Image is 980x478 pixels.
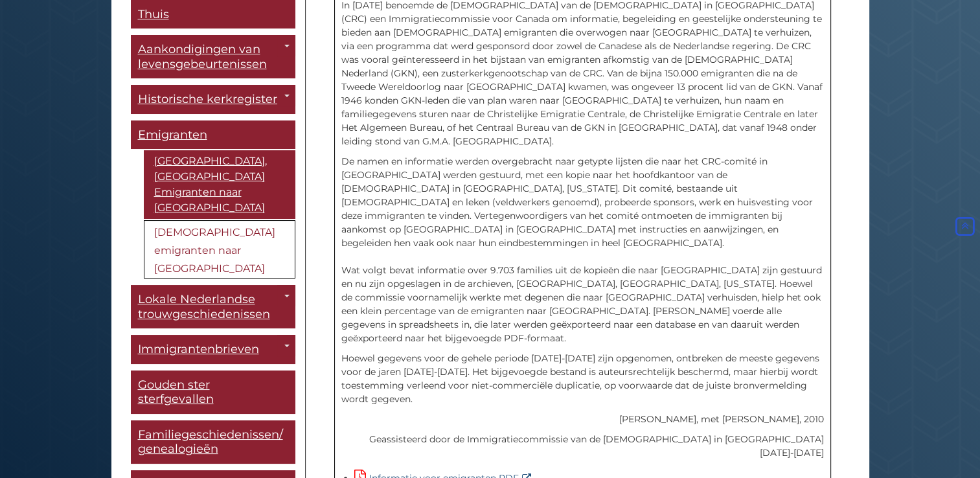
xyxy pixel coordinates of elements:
[138,128,207,142] span: Emigranten
[131,286,295,329] a: Lokale Nederlandse trouwgeschiedenissen
[131,36,295,79] a: Aankondigingen van levensgebeurtenissen
[138,43,267,72] span: Aankondigingen van levensgebeurtenissen
[131,336,295,365] a: Immigrantenbrieven
[138,378,214,407] span: Gouden ster sterfgevallen
[341,352,824,406] p: Hoewel gegevens voor de gehele periode [DATE]-[DATE] zijn opgenomen, ontbreken de meeste gegevens...
[138,7,169,21] span: Thuis
[131,120,295,150] a: Emigranten
[138,93,283,107] span: Historische kerkregisters
[131,370,295,414] a: Gouden ster sterfgevallen
[341,155,824,345] p: De namen en informatie werden overgebracht naar getypte lijsten die naar het CRC-comité in [GEOGR...
[138,293,270,322] span: Lokale Nederlandse trouwgeschiedenissen
[131,420,295,464] a: Familiegeschiedenissen/genealogieën
[144,221,295,279] a: [DEMOGRAPHIC_DATA] emigranten naar [GEOGRAPHIC_DATA]
[138,343,259,357] span: Immigrantenbrieven
[953,220,977,232] a: Terug naar boven
[341,433,824,460] p: Geassisteerd door de Immigratiecommissie van de [DEMOGRAPHIC_DATA] in [GEOGRAPHIC_DATA] [DATE]-[D...
[144,151,295,220] a: [GEOGRAPHIC_DATA], [GEOGRAPHIC_DATA] Emigranten naar [GEOGRAPHIC_DATA]
[341,413,824,426] p: [PERSON_NAME], met [PERSON_NAME], 2010
[138,427,283,457] span: Familiegeschiedenissen/genealogieën
[131,85,295,115] a: Historische kerkregisters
